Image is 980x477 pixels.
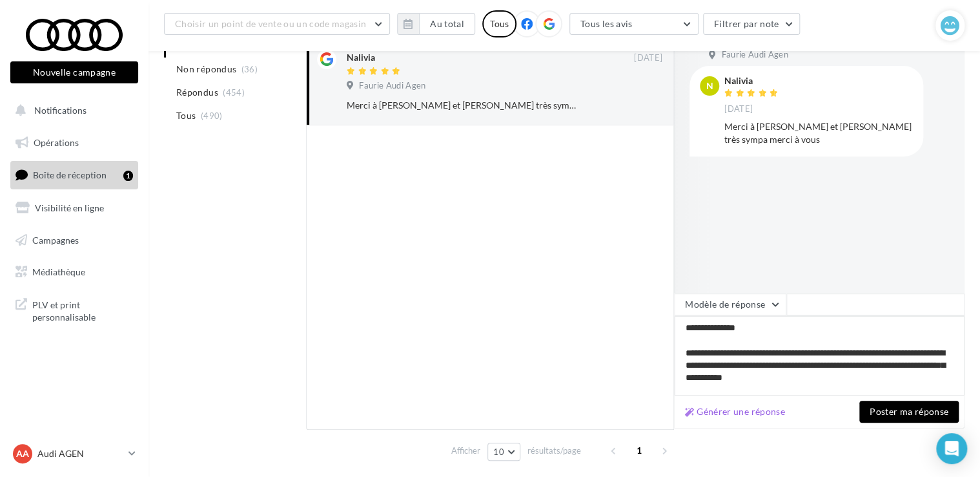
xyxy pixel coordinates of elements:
div: 1 [123,171,133,181]
span: [DATE] [724,103,753,115]
button: Modèle de réponse [674,293,786,315]
button: Poster ma réponse [859,401,959,423]
button: Au total [419,13,475,35]
span: 1 [629,440,649,461]
div: Merci à [PERSON_NAME] et [PERSON_NAME] très sympa merci à vous [347,99,578,112]
span: Non répondus [176,63,236,76]
button: Tous les avis [569,13,699,35]
a: Boîte de réception1 [8,161,141,189]
div: Nalivia [724,76,781,85]
button: Générer une réponse [680,404,790,419]
div: Tous [482,10,516,37]
button: Choisir un point de vente ou un code magasin [164,13,390,35]
span: Afficher [451,445,480,457]
span: Campagnes [32,234,79,245]
span: (36) [241,64,258,74]
span: N [706,79,713,92]
span: Choisir un point de vente ou un code magasin [175,18,366,29]
a: Médiathèque [8,259,141,286]
button: Nouvelle campagne [10,61,138,83]
button: Au total [397,13,475,35]
span: Visibilité en ligne [35,202,104,213]
span: PLV et print personnalisable [32,296,133,324]
span: Tous les avis [580,18,633,29]
span: Faurie Audi Agen [721,49,788,61]
div: Nalivia [347,51,375,64]
span: Médiathèque [32,266,85,277]
span: Notifications [34,105,87,116]
span: (454) [223,87,245,98]
a: AA Audi AGEN [10,441,138,466]
button: Filtrer par note [703,13,801,35]
p: Audi AGEN [37,447,123,460]
span: [DATE] [634,52,662,64]
span: Faurie Audi Agen [359,80,425,92]
a: PLV et print personnalisable [8,291,141,329]
span: (490) [201,111,223,121]
a: Opérations [8,129,141,156]
button: 10 [487,443,520,461]
span: Boîte de réception [33,169,107,180]
a: Campagnes [8,227,141,254]
button: Notifications [8,97,136,124]
span: Opérations [34,137,79,148]
div: Open Intercom Messenger [936,433,967,464]
a: Visibilité en ligne [8,195,141,222]
span: Répondus [176,86,218,99]
span: résultats/page [527,445,581,457]
div: Merci à [PERSON_NAME] et [PERSON_NAME] très sympa merci à vous [724,120,913,146]
span: AA [16,447,29,460]
span: 10 [493,447,504,457]
span: Tous [176,109,196,122]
